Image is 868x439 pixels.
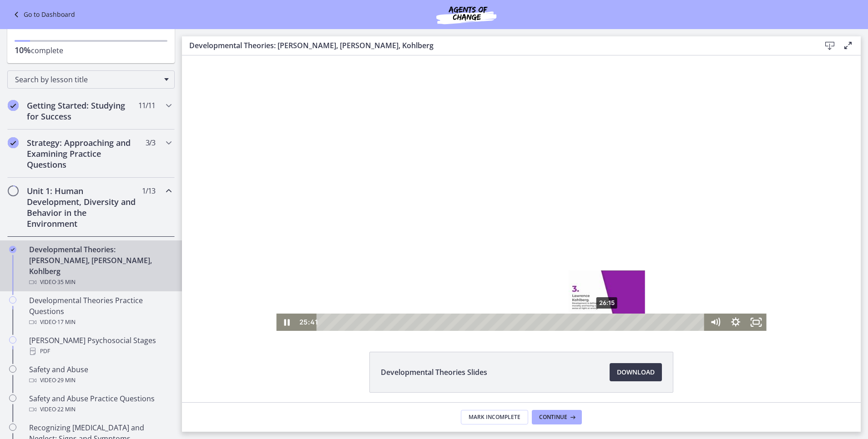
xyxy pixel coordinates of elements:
div: Safety and Abuse [29,364,171,386]
span: Developmental Theories Slides [381,367,487,378]
div: Safety and Abuse Practice Questions [29,393,171,415]
div: Developmental Theories: [PERSON_NAME], [PERSON_NAME], Kohlberg [29,244,171,288]
div: Video [29,317,171,328]
h3: Developmental Theories: [PERSON_NAME], [PERSON_NAME], Kohlberg [189,40,806,51]
h2: Unit 1: Human Development, Diversity and Behavior in the Environment [27,185,138,229]
i: Completed [9,246,16,253]
button: Mark Incomplete [461,410,528,424]
i: Completed [8,100,19,111]
i: Completed [8,137,19,148]
div: PDF [29,346,171,357]
div: Video [29,277,171,288]
span: 11 / 11 [138,100,155,111]
h2: Strategy: Approaching and Examining Practice Questions [27,137,138,170]
p: complete [15,45,167,56]
div: Developmental Theories Practice Questions [29,295,171,328]
button: Continue [532,410,582,424]
span: Download [617,367,655,378]
div: [PERSON_NAME] Psychosocial Stages [29,335,171,357]
span: 10% [15,45,31,55]
span: 1 / 13 [142,185,155,196]
iframe: Video Lesson [182,55,861,331]
button: Fullscreen [564,258,585,275]
span: 3 / 3 [146,137,155,148]
img: Agents of Change Social Work Test Prep [412,4,521,25]
span: · 29 min [56,375,76,386]
span: · 22 min [56,404,76,415]
a: Download [610,363,662,381]
div: Video [29,375,171,386]
a: Go to Dashboard [11,9,75,20]
button: Show settings menu [544,258,564,275]
span: · 17 min [56,317,76,328]
span: Mark Incomplete [469,414,520,421]
span: Continue [539,414,567,421]
span: Search by lesson title [15,75,160,85]
div: Search by lesson title [7,70,175,89]
div: Video [29,404,171,415]
button: Mute [523,258,544,275]
span: · 35 min [56,277,76,288]
h2: Getting Started: Studying for Success [27,100,138,122]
